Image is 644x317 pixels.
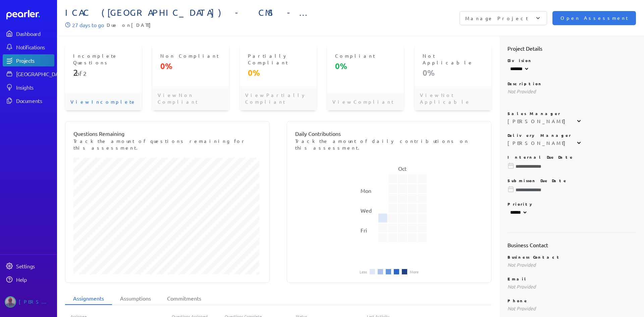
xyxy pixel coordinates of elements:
span: Open Assessment [560,14,628,22]
p: Sales Manager [507,111,636,116]
div: [GEOGRAPHIC_DATA] [16,70,66,77]
text: Fri [360,227,367,233]
p: Compliant [335,52,396,59]
p: 0% [335,61,396,71]
input: Please choose a due date [507,163,636,170]
a: [GEOGRAPHIC_DATA] [3,68,54,80]
div: [PERSON_NAME] [19,296,52,308]
div: Notifications [16,44,54,50]
span: Not Provided [507,88,536,94]
li: Commitments [159,292,209,305]
p: of [73,67,134,78]
p: Not Applicable [423,52,483,66]
p: View Non Compliant [152,86,229,110]
img: Jason Riches [5,296,16,308]
span: 2 [73,67,76,78]
p: View Not Applicable [415,86,491,110]
p: Submisson Due Date [507,178,636,183]
a: Documents [3,95,54,107]
h2: Business Contact [507,241,636,249]
li: Assumptions [112,292,159,305]
span: 2 [83,70,87,77]
a: Jason Riches's photo[PERSON_NAME] [3,294,54,310]
a: Dashboard [6,10,54,19]
h2: Project Details [507,44,636,52]
p: Priority [507,201,636,207]
a: Dashboard [3,28,54,40]
p: Description [507,81,636,86]
a: Notifications [3,41,54,53]
button: Open Assessment [552,11,636,25]
div: Projects [16,57,54,64]
p: 0% [248,67,309,78]
p: Delivery Manager [507,133,636,138]
div: Help [16,276,54,283]
p: Partially Compliant [248,52,309,66]
div: Settings [16,263,54,269]
div: [PERSON_NAME] [507,140,569,146]
p: Track the amount of questions remaining for this assessment. [73,138,261,151]
p: Email [507,276,636,281]
span: Not Provided [507,283,536,289]
a: Projects [3,54,54,66]
li: Assignments [65,292,112,305]
span: Not Provided [507,305,536,311]
p: 0% [423,67,483,78]
p: View Partially Compliant [240,86,317,110]
p: Manage Project [465,15,528,21]
p: View Compliant [327,93,404,110]
p: Incomplete Questions [73,52,134,66]
p: 0% [160,61,221,71]
p: Questions Remaining [73,129,261,138]
p: Phone [507,298,636,303]
text: Oct [398,165,407,172]
p: Division [507,58,636,63]
text: Wed [360,207,371,214]
div: Dashboard [16,30,54,37]
p: Daily Contributions [295,129,483,138]
p: Track the amount of daily contributions on this assessment. [295,138,483,151]
p: Non Compliant [160,52,221,59]
a: Help [3,273,54,285]
p: 27 days to go [72,21,104,29]
span: ICAC ([GEOGRAPHIC_DATA]) - CMS - Invitation to Supply [65,7,351,18]
p: View Incomplete [65,93,142,110]
div: [PERSON_NAME] [507,118,569,124]
div: Insights [16,84,54,91]
span: Due on [DATE] [107,21,154,29]
a: Insights [3,81,54,93]
p: Internal Due Date [507,154,636,160]
li: Less [360,270,367,274]
div: Documents [16,97,54,104]
text: Mon [360,187,371,194]
span: Not Provided [507,262,536,268]
li: More [410,270,419,274]
p: Business Contact [507,254,636,260]
a: Settings [3,260,54,272]
input: Please choose a due date [507,187,636,193]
